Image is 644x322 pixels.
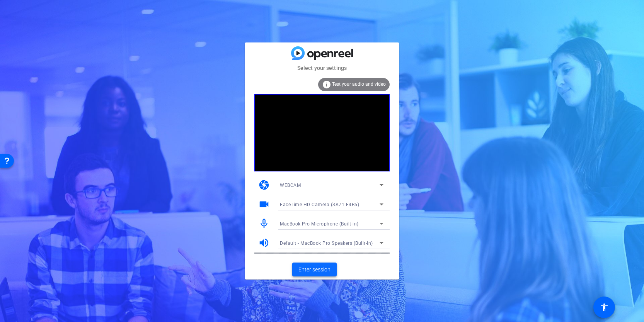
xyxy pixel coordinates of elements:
[258,198,270,210] mat-icon: videocam
[280,183,301,188] span: WEBCAM
[292,263,337,276] button: Enter session
[280,202,359,207] span: FaceTime HD Camera (3A71:F4B5)
[258,179,270,191] mat-icon: camera
[298,266,331,274] span: Enter session
[258,237,270,249] mat-icon: volume_up
[291,46,353,60] img: blue-gradient.svg
[332,81,386,87] span: Test your audio and video
[245,64,399,72] mat-card-subtitle: Select your settings
[280,241,373,246] span: Default - MacBook Pro Speakers (Built-in)
[280,221,359,227] span: MacBook Pro Microphone (Built-in)
[600,303,609,312] mat-icon: accessibility
[322,80,331,89] mat-icon: info
[258,218,270,229] mat-icon: mic_none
